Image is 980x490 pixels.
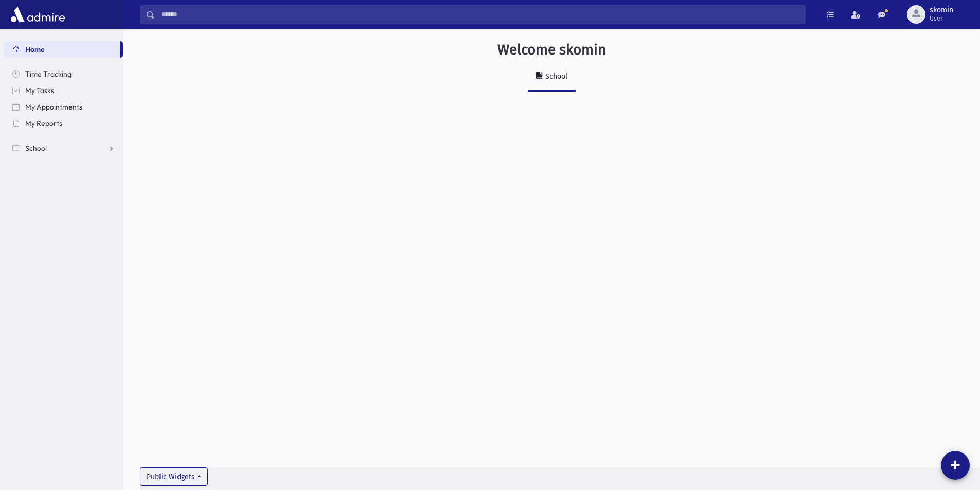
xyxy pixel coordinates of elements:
[4,140,123,156] a: School
[4,99,123,115] a: My Appointments
[25,102,82,112] span: My Appointments
[930,6,953,14] span: skomin
[4,82,123,99] a: My Tasks
[4,66,123,82] a: Time Tracking
[4,41,120,58] a: Home
[8,4,67,25] img: AdmirePro
[155,5,805,24] input: Search
[25,119,62,128] span: My Reports
[25,143,47,153] span: School
[543,72,567,81] div: School
[25,86,54,95] span: My Tasks
[140,467,208,486] button: Public Widgets
[4,115,123,132] a: My Reports
[25,45,45,54] span: Home
[930,14,953,23] span: User
[528,63,576,92] a: School
[25,69,72,79] span: Time Tracking
[497,41,606,59] h3: Welcome skomin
